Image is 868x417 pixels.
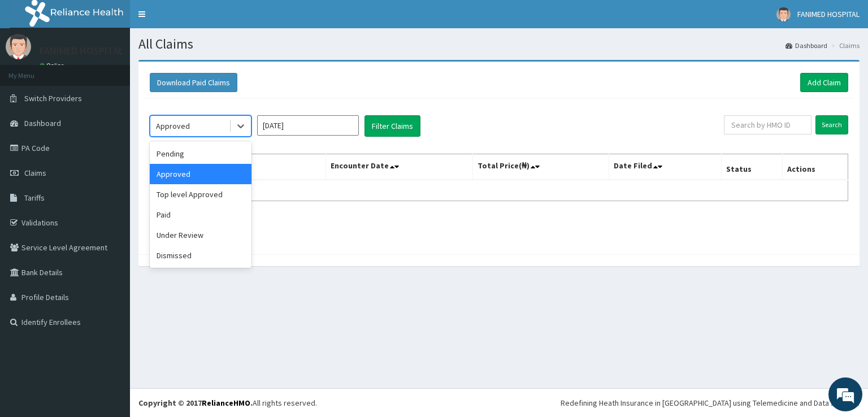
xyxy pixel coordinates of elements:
[785,41,827,50] a: Dashboard
[326,154,473,180] th: Encounter Date
[21,57,46,85] img: d_794563401_company_1708531726252_794563401
[40,46,124,56] p: FANIMED HOSPITAL
[6,34,31,59] img: User Image
[150,184,251,205] div: Top level Approved
[561,397,860,409] div: Redefining Heath Insurance in [GEOGRAPHIC_DATA] using Telemedicine and Data Science!
[828,41,860,50] li: Claims
[150,225,251,245] div: Under Review
[156,120,190,132] div: Approved
[150,245,251,266] div: Dismissed
[24,168,46,178] span: Claims
[150,164,251,184] div: Approved
[609,154,722,180] th: Date Filed
[202,398,250,408] a: RelianceHMO
[130,388,868,417] footer: All rights reserved.
[776,7,791,21] img: User Image
[150,144,251,164] div: Pending
[815,115,848,134] input: Search
[724,115,811,134] input: Search by HMO ID
[24,193,45,203] span: Tariffs
[6,288,215,328] textarea: Type your message and hit 'Enter'
[722,154,782,180] th: Status
[364,115,420,137] button: Filter Claims
[24,93,82,103] span: Switch Providers
[797,9,860,19] span: FANIMED HOSPITAL
[138,37,860,51] h1: All Claims
[257,115,359,136] input: Select Month and Year
[473,154,609,180] th: Total Price(₦)
[59,63,190,78] div: Chat with us now
[40,62,67,69] a: Online
[800,73,848,92] a: Add Claim
[150,205,251,225] div: Paid
[150,73,237,92] button: Download Paid Claims
[185,6,212,33] div: Minimize live chat window
[138,398,253,408] strong: Copyright © 2017 .
[24,118,61,128] span: Dashboard
[66,132,156,246] span: We're online!
[782,154,848,180] th: Actions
